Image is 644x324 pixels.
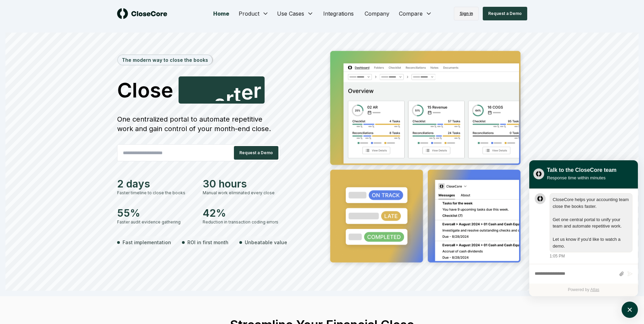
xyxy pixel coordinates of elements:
div: 55% [117,207,195,219]
div: 30 hours [203,178,280,190]
span: Unbeatable value [245,239,287,246]
button: Attach files by clicking or dropping files here [619,271,624,277]
a: Atlas [590,287,600,292]
div: atlas-message [535,193,632,259]
a: Company [359,7,395,20]
button: Request a Demo [234,146,278,160]
div: Faster timeline to close the books [117,190,195,196]
div: The modern way to close the books [118,55,212,65]
button: atlas-launcher [622,302,638,318]
div: atlas-message-author-avatar [535,193,546,204]
span: S [183,99,196,120]
span: r [253,80,261,101]
div: Tuesday, September 30, 1:05 PM [550,193,632,259]
span: r [226,88,234,108]
span: ROI in first month [187,239,228,246]
img: Jumbotron [325,46,527,270]
div: Powered by [529,284,638,296]
button: Compare [395,7,436,20]
span: a [214,92,226,112]
div: 2 days [117,178,195,190]
div: Manual work eliminated every close [203,190,280,196]
span: t [234,84,241,105]
span: Fast implementation [123,239,171,246]
a: Sign in [454,7,479,20]
img: yblje5SQxOoZuw2TcITt_icon.png [533,168,544,179]
span: Close [117,80,173,100]
div: Faster audit evidence gathering [117,219,195,225]
img: logo [117,8,167,19]
div: atlas-composer [535,268,632,280]
a: Home [208,7,235,20]
span: Product [239,10,259,18]
div: Response time within minutes [547,174,617,181]
button: Use Cases [273,7,318,20]
div: 42% [203,207,280,219]
button: Product [235,7,273,20]
a: Integrations [318,7,359,20]
div: atlas-ticket [529,189,638,296]
span: m [196,96,214,117]
div: 1:05 PM [550,253,565,259]
div: Reduction in transaction coding errors [203,219,280,225]
button: Request a Demo [483,7,527,20]
span: Compare [399,10,423,18]
span: Use Cases [277,10,304,18]
div: atlas-window [529,160,638,296]
div: Talk to the CloseCore team [547,166,617,174]
div: atlas-message-text [553,196,629,249]
div: atlas-message-bubble [550,193,632,252]
div: One centralized portal to automate repetitive work and gain control of your month-end close. [117,114,280,133]
span: e [241,82,253,102]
